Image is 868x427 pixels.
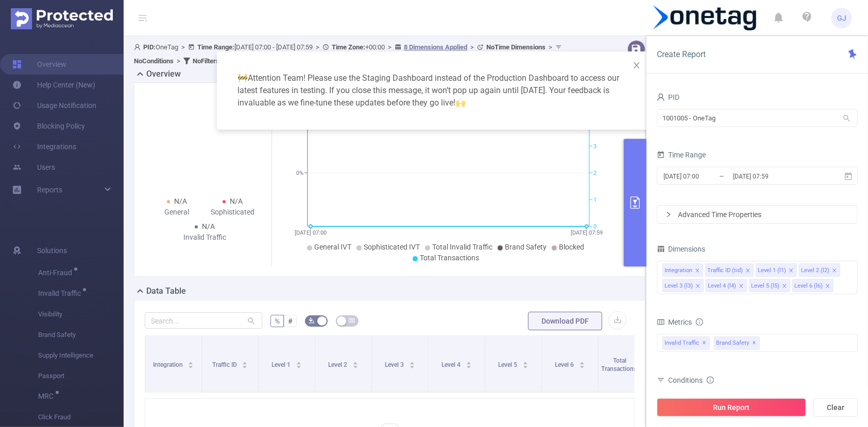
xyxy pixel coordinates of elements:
[666,211,672,218] i: icon: right
[662,263,703,277] li: Integration
[782,283,787,290] i: icon: close
[657,398,806,417] button: Run Report
[825,283,830,290] i: icon: close
[695,268,700,274] i: icon: close
[832,268,837,274] i: icon: close
[706,279,747,292] li: Level 4 (l4)
[633,61,641,69] i: icon: close
[662,336,710,350] span: Invalid Traffic
[705,263,754,277] li: Traffic ID (tid)
[665,264,692,277] div: Integration
[657,318,692,326] span: Metrics
[662,279,704,292] li: Level 3 (l3)
[707,377,714,384] i: icon: info-circle
[657,93,665,101] i: icon: user
[657,151,706,159] span: Time Range
[739,283,744,290] i: icon: close
[696,318,703,326] i: icon: info-circle
[813,398,858,417] button: Clear
[751,279,779,293] div: Level 5 (l5)
[714,336,760,350] span: Brand Safety
[455,98,466,108] span: highfive
[756,263,797,277] li: Level 1 (l1)
[792,279,833,292] li: Level 6 (l6)
[708,279,736,293] div: Level 4 (l4)
[657,206,857,223] div: icon: rightAdvanced Time Properties
[668,376,714,384] span: Conditions
[801,264,829,277] div: Level 2 (l2)
[703,337,707,349] span: ✕
[657,245,705,253] span: Dimensions
[237,73,248,83] span: warning
[749,279,790,292] li: Level 5 (l5)
[758,264,786,277] div: Level 1 (l1)
[799,263,840,277] li: Level 2 (l2)
[229,64,639,117] div: Attention Team! Please use the Staging Dashboard instead of the Production Dashboard to access ou...
[789,268,794,274] i: icon: close
[657,93,679,101] span: PID
[732,169,815,183] input: End date
[745,268,751,274] i: icon: close
[622,51,651,80] button: Close
[662,169,746,183] input: Start date
[657,49,706,59] span: Create Report
[695,283,701,290] i: icon: close
[753,337,757,349] span: ✕
[665,279,693,293] div: Level 3 (l3)
[707,264,743,277] div: Traffic ID (tid)
[794,279,823,293] div: Level 6 (l6)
